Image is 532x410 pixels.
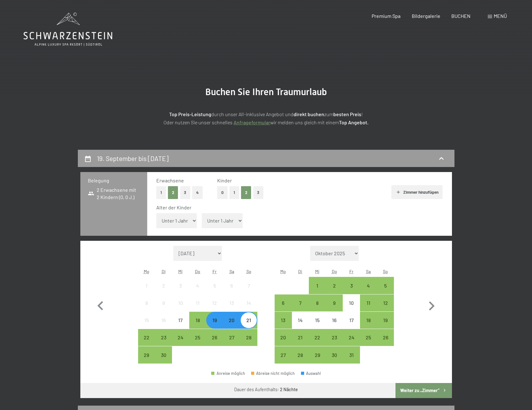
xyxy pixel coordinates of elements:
[343,300,359,316] div: 10
[326,277,343,294] div: Thu Oct 02 2025
[292,312,309,329] div: Anreise nicht möglich
[241,335,256,351] div: 28
[309,318,325,333] div: 15
[326,318,342,333] div: 16
[326,294,343,311] div: Anreise möglich
[301,371,321,375] div: Auswahl
[173,300,188,316] div: 10
[138,329,155,346] div: Mon Sep 22 2025
[326,329,343,346] div: Anreise möglich
[155,312,172,329] div: Tue Sep 16 2025
[275,353,291,368] div: 27
[139,300,154,316] div: 8
[173,318,188,333] div: 17
[207,318,223,333] div: 19
[155,312,172,329] div: Anreise nicht möglich
[360,312,377,329] div: Anreise möglich
[240,329,257,346] div: Anreise möglich
[372,13,400,19] span: Premium Spa
[155,346,172,363] div: Anreise möglich
[292,294,309,311] div: Anreise möglich
[309,335,325,351] div: 22
[361,300,376,316] div: 11
[451,13,470,19] span: BUCHEN
[377,329,394,346] div: Anreise möglich
[293,335,308,351] div: 21
[190,300,206,316] div: 11
[360,329,377,346] div: Anreise möglich
[309,277,326,294] div: Anreise möglich
[360,277,377,294] div: Anreise möglich
[309,329,326,346] div: Anreise möglich
[172,277,189,294] div: Anreise nicht möglich
[139,353,154,368] div: 29
[377,294,394,311] div: Sun Oct 12 2025
[211,371,245,375] div: Anreise möglich
[212,269,217,274] abbr: Freitag
[217,177,232,183] span: Kinder
[343,353,359,368] div: 31
[189,277,206,294] div: Thu Sep 04 2025
[178,269,183,274] abbr: Mittwoch
[326,353,342,368] div: 30
[155,329,172,346] div: Anreise möglich
[156,177,184,183] span: Erwachsene
[309,346,326,363] div: Anreise möglich
[189,294,206,311] div: Anreise nicht möglich
[309,346,326,363] div: Wed Oct 29 2025
[156,186,166,199] button: 1
[293,353,308,368] div: 28
[343,346,360,363] div: Fri Oct 31 2025
[241,300,256,316] div: 14
[309,312,326,329] div: Wed Oct 15 2025
[156,335,171,351] div: 23
[275,335,291,351] div: 20
[275,329,292,346] div: Mon Oct 20 2025
[292,312,309,329] div: Tue Oct 14 2025
[223,277,240,294] div: Anreise nicht möglich
[240,312,257,329] div: Anreise möglich
[97,154,169,162] h2: 19. September bis [DATE]
[156,204,438,211] div: Alter der Kinder
[275,346,292,363] div: Mon Oct 27 2025
[360,294,377,311] div: Sat Oct 11 2025
[292,329,309,346] div: Anreise möglich
[156,318,171,333] div: 16
[378,335,393,351] div: 26
[195,269,200,274] abbr: Donnerstag
[275,312,292,329] div: Mon Oct 13 2025
[326,283,342,299] div: 2
[361,335,376,351] div: 25
[309,353,325,368] div: 29
[224,335,239,351] div: 27
[275,294,292,311] div: Anreise möglich
[326,300,342,316] div: 9
[206,294,223,311] div: Anreise nicht möglich
[138,346,155,363] div: Mon Sep 29 2025
[190,318,206,333] div: 18
[343,346,360,363] div: Anreise möglich
[377,277,394,294] div: Sun Oct 05 2025
[173,283,188,299] div: 3
[298,269,302,274] abbr: Dienstag
[377,329,394,346] div: Sun Oct 26 2025
[155,277,172,294] div: Anreise nicht möglich
[422,246,441,364] button: Nächster Monat
[138,329,155,346] div: Anreise möglich
[155,294,172,311] div: Anreise nicht möglich
[293,318,308,333] div: 14
[223,329,240,346] div: Anreise möglich
[366,269,371,274] abbr: Samstag
[168,186,178,199] button: 2
[253,186,264,199] button: 3
[172,312,189,329] div: Anreise nicht möglich
[377,312,394,329] div: Sun Oct 19 2025
[309,283,325,299] div: 1
[378,283,393,299] div: 5
[172,294,189,311] div: Wed Sep 10 2025
[326,346,343,363] div: Anreise möglich
[343,277,360,294] div: Anreise möglich
[293,300,308,316] div: 7
[172,329,189,346] div: Anreise möglich
[224,318,239,333] div: 20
